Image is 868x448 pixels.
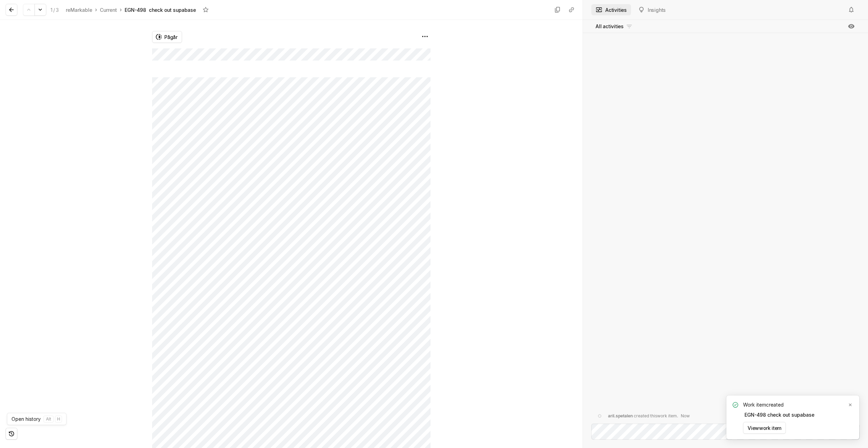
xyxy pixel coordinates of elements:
a: Current [98,5,118,15]
div: 1 3 [50,6,59,14]
span: / [53,7,55,13]
span: aril.spetalen [608,413,633,418]
kbd: h [55,416,62,423]
div: reMarkable [66,6,92,14]
a: EGN-498 check out supabase [743,411,816,418]
button: Insights [634,4,670,15]
kbd: alt [44,416,54,423]
button: Activities [591,4,631,15]
button: Viewwork item [743,422,786,434]
div: EGN-498 [125,6,146,14]
div: check out supabase [149,6,196,14]
button: Pågår [152,31,182,43]
span: All activities [595,23,624,30]
div: Work item created [743,401,845,408]
a: reMarkable [64,5,94,15]
div: created this work item . [608,413,690,419]
div: › [95,6,97,13]
button: All activities [591,21,637,32]
div: › [120,6,122,13]
div: Open history [7,413,66,425]
span: Now [681,413,690,418]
